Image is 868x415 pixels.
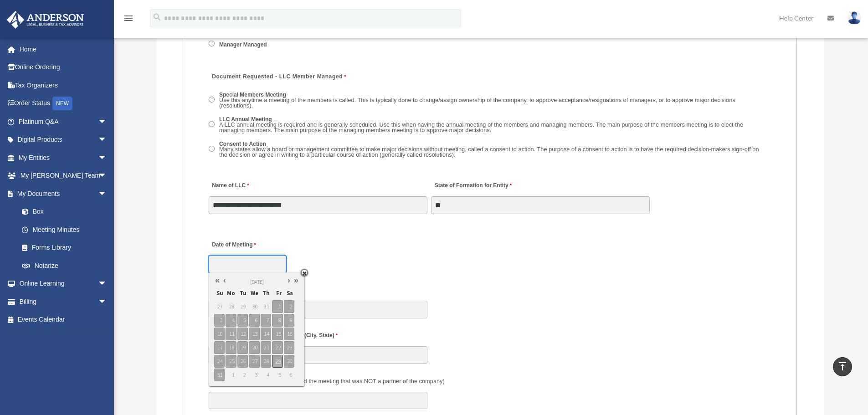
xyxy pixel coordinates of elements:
[237,314,248,327] span: 5
[52,97,72,110] div: NEW
[4,11,87,29] img: Anderson Advisors Platinum Portal
[209,284,295,297] label: Time of day Meeting Held
[284,369,294,381] span: 6
[214,300,225,313] span: 27
[226,300,236,313] span: 28
[284,355,294,368] span: 30
[249,328,259,340] span: 13
[214,328,225,340] span: 10
[219,146,759,159] span: Many states allow a board or management committee to make major decisions without meeting, called...
[246,378,445,384] span: (Did anyone else attend the meeting that was NOT a partner of the company)
[13,220,116,239] a: Meeting Minutes
[216,115,771,135] label: LLC Annual Meeting
[272,314,282,327] span: 8
[214,287,225,299] span: Su
[6,311,121,329] a: Events Calendar
[272,328,282,340] span: 15
[272,287,282,299] span: Fr
[226,287,236,299] span: Mo
[837,361,848,372] i: vertical_align_top
[6,292,121,311] a: Billingarrow_drop_down
[6,40,121,58] a: Home
[272,355,282,368] span: 29
[6,58,121,77] a: Online Ordering
[261,369,271,381] span: 4
[237,355,248,368] span: 26
[237,369,248,381] span: 2
[6,149,121,167] a: My Entitiesarrow_drop_down
[249,300,259,313] span: 30
[6,131,121,149] a: Digital Productsarrow_drop_down
[237,341,248,354] span: 19
[249,355,259,368] span: 27
[284,300,294,313] span: 2
[249,341,259,354] span: 20
[847,11,861,25] img: User Pic
[261,328,271,340] span: 14
[209,330,340,342] label: Location where Meeting took place (City, State)
[226,341,236,354] span: 18
[123,16,134,24] a: menu
[272,341,282,354] span: 22
[261,314,271,327] span: 7
[123,13,134,24] i: menu
[226,355,236,368] span: 25
[249,287,259,299] span: We
[261,300,271,313] span: 31
[431,180,514,192] label: State of Formation for Entity
[98,292,116,311] span: arrow_drop_down
[98,113,116,131] span: arrow_drop_down
[209,180,251,192] label: Name of LLC
[6,76,121,94] a: Tax Organizers
[226,328,236,340] span: 11
[249,314,259,327] span: 6
[250,279,264,285] span: [DATE]
[261,355,271,368] span: 28
[261,341,271,354] span: 21
[209,375,447,388] label: Also Present
[6,184,121,203] a: My Documentsarrow_drop_down
[219,97,735,109] span: Use this anytime a meeting of the members is called. This is typically done to change/assign owne...
[284,314,294,327] span: 9
[237,287,248,299] span: Tu
[216,41,270,49] label: Manager Managed
[833,357,852,376] a: vertical_align_top
[98,275,116,293] span: arrow_drop_down
[6,94,121,113] a: Order StatusNEW
[216,140,771,160] label: Consent to Action
[219,121,743,134] span: A LLC annual meeting is required and is generally scheduled. Use this when having the annual meet...
[261,287,271,299] span: Th
[237,300,248,313] span: 29
[13,239,121,257] a: Forms Library
[214,314,225,327] span: 3
[212,73,343,80] span: Document Requested - LLC Member Managed
[152,12,162,22] i: search
[6,167,121,185] a: My [PERSON_NAME] Teamarrow_drop_down
[249,369,259,381] span: 3
[98,184,116,203] span: arrow_drop_down
[209,239,295,251] label: Date of Meeting
[284,328,294,340] span: 16
[226,314,236,327] span: 4
[272,369,282,381] span: 5
[237,328,248,340] span: 12
[284,287,294,299] span: Sa
[272,300,282,313] span: 1
[6,275,121,293] a: Online Learningarrow_drop_down
[6,113,121,131] a: Platinum Q&Aarrow_drop_down
[214,341,225,354] span: 17
[98,149,116,167] span: arrow_drop_down
[226,369,236,381] span: 1
[284,341,294,354] span: 23
[13,203,121,221] a: Box
[98,167,116,185] span: arrow_drop_down
[214,355,225,368] span: 24
[216,91,771,111] label: Special Members Meeting
[98,131,116,149] span: arrow_drop_down
[214,369,225,381] span: 31
[13,256,121,275] a: Notarize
